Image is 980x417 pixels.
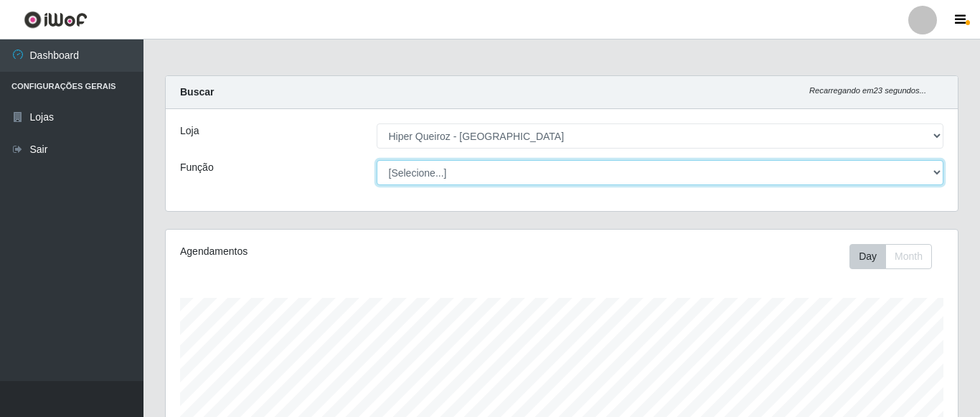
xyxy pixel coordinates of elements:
[849,244,886,269] button: Day
[180,244,486,259] div: Agendamentos
[849,244,932,269] div: First group
[809,86,926,95] i: Recarregando em 23 segundos...
[849,244,943,269] div: Toolbar with button groups
[180,86,214,98] strong: Buscar
[180,160,214,175] label: Função
[885,244,932,269] button: Month
[180,123,199,139] label: Loja
[24,11,88,29] img: CoreUI Logo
